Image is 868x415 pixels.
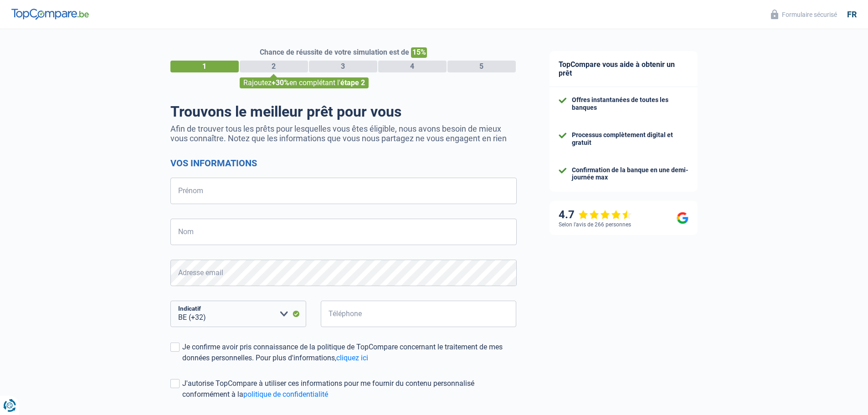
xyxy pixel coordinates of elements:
div: fr [847,10,857,20]
div: TopCompare vous aide à obtenir un prêt [550,51,698,87]
img: TopCompare Logo [11,9,89,20]
input: 401020304 [321,301,517,327]
div: 4.7 [559,208,632,221]
button: Formulaire sécurisé [765,7,842,22]
div: 2 [240,61,308,72]
div: 4 [378,61,447,72]
div: Offres instantanées de toutes les banques [572,96,688,112]
h2: Vos informations [170,158,517,169]
span: 15% [411,47,427,58]
span: Chance de réussite de votre simulation est de [260,48,409,56]
div: Je confirme avoir pris connaissance de la politique de TopCompare concernant le traitement de mes... [182,342,517,364]
h1: Trouvons le meilleur prêt pour vous [170,103,517,120]
div: Selon l’avis de 266 personnes [559,221,631,228]
a: cliquez ici [336,354,368,362]
div: Rajoutez en complétant l' [240,77,369,88]
span: +30% [272,78,289,87]
div: 5 [447,61,516,72]
div: 1 [170,61,239,72]
p: Afin de trouver tous les prêts pour lesquelles vous êtes éligible, nous avons besoin de mieux vou... [170,124,517,143]
div: Processus complètement digital et gratuit [572,131,688,147]
div: J'autorise TopCompare à utiliser ces informations pour me fournir du contenu personnalisé conform... [182,378,517,400]
a: politique de confidentialité [243,390,328,399]
span: étape 2 [340,78,365,87]
div: 3 [309,61,377,72]
div: Confirmation de la banque en une demi-journée max [572,166,688,182]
